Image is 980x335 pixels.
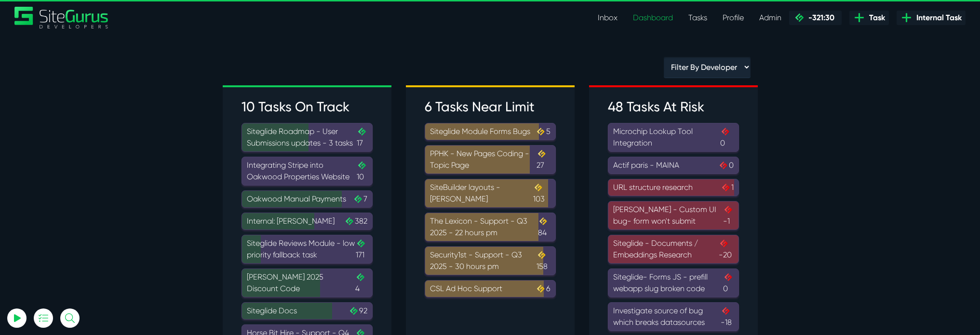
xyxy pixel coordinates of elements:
div: Siteglide Reviews Module - low priority fallback task [247,238,367,261]
h3: 10 Tasks On Track [242,99,373,115]
span: 0 [720,126,734,149]
a: [PERSON_NAME] - Custom UI bug- form won't submit-1 [608,201,739,230]
span: 103 [533,182,550,205]
div: Siteglide Docs [247,305,367,317]
a: Internal Task [897,11,966,25]
a: Internal: [PERSON_NAME]382 [242,213,373,230]
span: 5 [536,126,550,137]
div: The Lexicon - Support - Q3 2025 - 22 hours pm [430,215,550,239]
span: 158 [537,249,550,272]
span: Task [865,12,885,24]
a: PPHK - New Pages Coding - Topic Page27 [425,145,556,174]
div: Oakwood Manual Payments [247,193,367,205]
a: Inbox [590,8,625,27]
span: -18 [721,305,733,328]
img: Sitegurus Logo [14,7,109,28]
span: 0 [723,271,733,295]
a: -321:30 [789,11,842,25]
a: Dashboard [625,8,681,27]
a: CSL Ad Hoc Support6 [425,280,556,297]
span: 6 [536,283,550,295]
h3: 6 Tasks Near Limit [425,99,556,115]
div: Siteglide - Documents / Embeddings Research [613,238,734,261]
a: Siteglide Docs92 [242,302,373,320]
a: [PERSON_NAME] 2025 Discount Code4 [242,268,373,297]
div: Integrating Stripe into Oakwood Properties Website [247,160,367,183]
span: 92 [349,305,367,317]
span: 10 [357,160,367,183]
a: The Lexicon - Support - Q3 2025 - 22 hours pm84 [425,213,556,241]
div: Internal: [PERSON_NAME] [247,215,367,227]
div: PPHK - New Pages Coding - Topic Page [430,148,550,171]
a: Microchip Lookup Tool Integration0 [608,123,739,152]
div: Siteglide Roadmap - User Submissions updates - 3 tasks [247,126,367,149]
div: URL structure research [613,182,734,193]
a: Profile [715,8,752,27]
div: Siteglide Module Forms Bugs [430,126,550,137]
a: Integrating Stripe into Oakwood Properties Website10 [242,157,373,186]
div: Investigate source of bug which breaks datasources [613,305,734,328]
a: Siteglide - Documents / Embeddings Research-20 [608,235,739,264]
div: CSL Ad Hoc Support [430,283,550,295]
a: Actif paris - MAINA0 [608,157,739,174]
a: Admin [752,8,789,27]
a: Tasks [681,8,715,27]
span: 4 [355,271,367,295]
span: 84 [538,215,550,239]
a: Siteglide Module Forms Bugs5 [425,123,556,140]
span: 17 [357,126,367,149]
a: Siteglide Reviews Module - low priority fallback task171 [242,235,373,264]
div: SiteBuilder layouts - [PERSON_NAME] [430,182,550,205]
h3: 48 Tasks At Risk [608,99,739,115]
span: 171 [356,238,367,261]
a: Siteglide Roadmap - User Submissions updates - 3 tasks17 [242,123,373,152]
a: Investigate source of bug which breaks datasources-18 [608,302,739,331]
div: [PERSON_NAME] - Custom UI bug- form won't submit [613,204,734,227]
span: 27 [537,148,550,171]
div: Security1st - Support - Q3 2025 - 30 hours pm [430,249,550,272]
a: Siteglide- Forms JS - prefill webapp slug broken code0 [608,268,739,297]
span: 0 [718,160,733,171]
span: Internal Task [913,12,962,24]
span: 382 [344,215,367,227]
div: Microchip Lookup Tool Integration [613,126,734,149]
span: -20 [719,238,734,261]
div: Siteglide- Forms JS - prefill webapp slug broken code [613,271,734,295]
div: [PERSON_NAME] 2025 Discount Code [247,271,367,295]
span: -321:30 [805,13,834,22]
div: Actif paris - MAINA [613,160,734,171]
a: SiteBuilder layouts - [PERSON_NAME]103 [425,179,556,208]
span: -1 [723,204,733,227]
span: 7 [353,193,367,205]
a: URL structure research1 [608,179,739,196]
span: 1 [721,182,733,193]
a: Security1st - Support - Q3 2025 - 30 hours pm158 [425,246,556,275]
a: Oakwood Manual Payments7 [242,190,373,208]
a: Task [849,11,889,25]
a: SiteGurus [14,7,109,28]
